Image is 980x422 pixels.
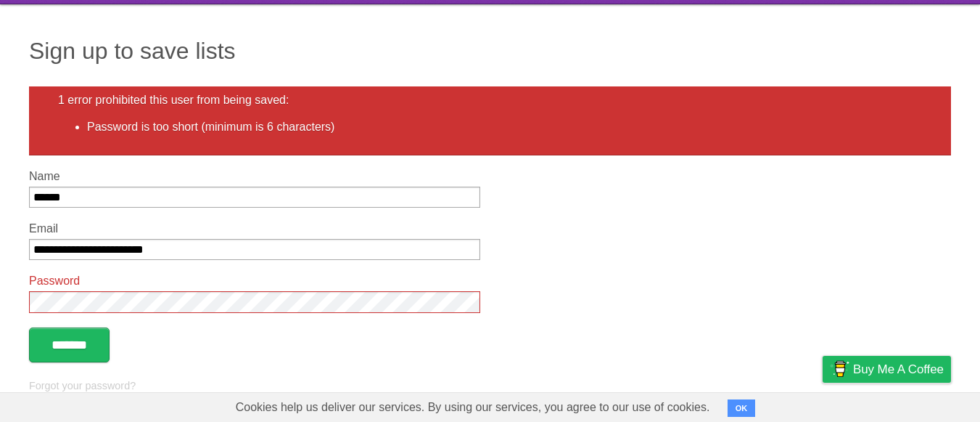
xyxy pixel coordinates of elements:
img: Buy me a coffee [830,357,849,381]
label: Password [29,275,480,288]
button: OK [728,399,756,417]
a: Forgot your password? [29,380,136,391]
h2: 1 error prohibited this user from being saved: [58,94,922,107]
h1: Sign up to save lists [29,33,951,68]
label: Name [29,170,480,183]
label: Email [29,222,480,235]
span: Cookies help us deliver our services. By using our services, you agree to our use of cookies. [221,393,725,422]
li: Password is too short (minimum is 6 characters) [87,118,922,136]
span: Buy me a coffee [853,357,944,382]
a: Buy me a coffee [823,356,951,383]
